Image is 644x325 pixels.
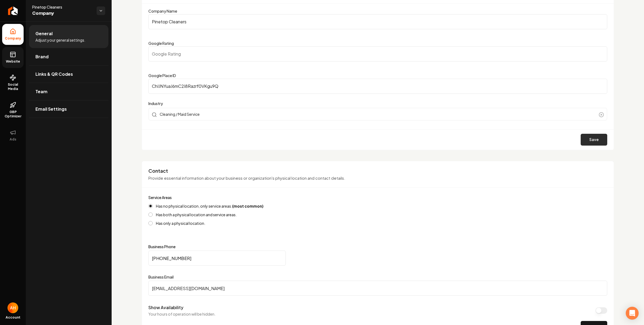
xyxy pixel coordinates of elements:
[156,213,237,216] label: Has both a physical location and service areas.
[29,66,108,83] a: Links & QR Codes
[2,97,24,123] a: GBP Optimizer
[8,6,18,15] img: Rebolt Logo
[148,41,174,46] label: Google Rating
[626,307,639,320] div: Open Intercom Messenger
[2,125,24,146] button: Ads
[148,311,215,317] p: Your hours of operation will be hidden.
[2,70,24,95] a: Social Media
[8,302,18,313] img: Anthony Hurgoi
[35,88,47,95] span: Team
[35,53,49,60] span: Brand
[148,274,607,280] label: Business Email
[148,195,172,200] label: Service Areas
[148,245,607,248] label: Business Phone
[581,134,607,146] button: Save
[35,37,85,43] span: Adjust your general settings.
[148,175,607,181] p: Provide essential information about your business or organization's physical location and contact...
[148,168,607,174] h3: Contact
[156,204,264,208] label: Has no physical location, only service areas.
[2,47,24,68] a: Website
[35,30,53,37] span: General
[148,9,177,13] label: Company Name
[29,100,108,118] a: Email Settings
[32,10,92,17] span: Company
[232,204,264,208] strong: (most common)
[8,137,19,142] span: Ads
[32,4,92,10] span: Pinetop Cleaners
[2,82,24,91] span: Social Media
[29,48,108,65] a: Brand
[3,36,23,41] span: Company
[8,302,18,313] button: Open user button
[6,315,20,320] span: Account
[148,281,607,296] input: Business Email
[4,59,22,64] span: Website
[35,71,73,77] span: Links & QR Codes
[148,79,607,94] input: Google Place ID
[2,110,24,118] span: GBP Optimizer
[148,100,607,107] label: Industry
[156,221,205,225] label: Has only a physical location.
[148,46,607,62] input: Google Rating
[148,14,607,29] input: Company Name
[29,83,108,100] a: Team
[148,73,176,78] label: Google Place ID
[148,305,183,310] label: Show Availability
[35,106,67,112] span: Email Settings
